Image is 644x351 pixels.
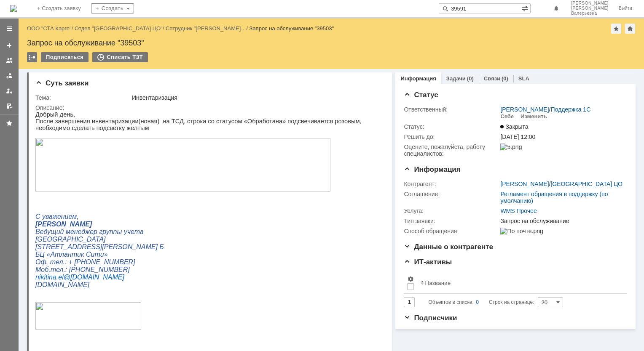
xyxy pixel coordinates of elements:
a: Мои согласования [3,99,16,113]
div: / [75,25,166,32]
a: Заявки в моей ответственности [3,69,16,82]
a: Связи [484,75,500,82]
a: Создать заявку [3,39,16,52]
div: Добавить в избранное [611,24,621,34]
span: Валерьевна [571,11,609,16]
div: Запрос на обслуживание [500,218,623,224]
div: / [500,181,623,187]
a: [GEOGRAPHIC_DATA] ЦО [550,181,623,187]
div: Создать [91,3,134,13]
div: Ответственный: [404,106,499,113]
span: Расширенный поиск [522,4,530,12]
a: [PERSON_NAME] [500,106,549,113]
span: Закрыта [500,123,528,130]
div: / [166,25,250,32]
img: 5.png [500,144,522,150]
a: Поддержка 1С [550,106,590,113]
span: @[DOMAIN_NAME] [28,162,89,170]
div: Сделать домашней страницей [625,24,635,34]
div: Работа с массовостью [27,52,37,62]
a: Задачи [446,75,466,82]
span: Настройки [407,276,414,282]
div: Oцените, пожалуйста, работу специалистов: [404,144,499,157]
div: Соглашение: [404,191,499,197]
a: WMS Прочее [500,207,537,214]
span: el [23,162,28,170]
a: ООО "СТА Карго" [27,25,72,32]
div: Себе [500,113,514,120]
div: Решить до: [404,133,499,140]
span: Информация [404,165,460,173]
div: Инвентаризация [132,94,380,101]
div: 0 [476,297,479,307]
div: Изменить [521,113,547,120]
div: Статус: [404,123,499,130]
span: Статус [404,91,438,99]
a: Сотрудник "[PERSON_NAME]… [166,25,246,32]
div: Название [425,280,451,286]
img: logo [10,5,17,12]
img: По почте.png [500,228,543,234]
span: Данные о контрагенте [404,243,493,251]
span: Суть заявки [35,79,89,87]
th: Название [417,272,620,294]
a: Мои заявки [3,84,16,98]
div: Запрос на обслуживание "39503" [27,39,636,47]
span: ИТ-активы [404,258,452,266]
div: Тип заявки: [404,218,499,224]
div: Тема: [35,94,130,101]
div: / [500,106,590,113]
div: / [27,25,75,32]
span: Подписчики [404,314,457,322]
a: Отдел "[GEOGRAPHIC_DATA] ЦО" [75,25,163,32]
span: [PERSON_NAME] [571,1,609,6]
div: Услуга: [404,207,499,214]
a: Заявки на командах [3,54,16,67]
span: Объектов в списке: [428,299,473,305]
div: (0) [502,75,508,82]
a: SLA [518,75,529,82]
a: Регламент обращения в поддержку (по умолчанию) [500,191,608,204]
i: Строк на странице: [428,297,534,307]
span: . [21,162,23,170]
div: (0) [467,75,474,82]
div: Запрос на обслуживание "39503" [250,25,334,32]
div: Описание: [35,104,382,111]
span: [DATE] 12:00 [500,133,535,140]
span: [PERSON_NAME] [571,6,609,11]
a: Перейти на домашнюю страницу [10,5,17,12]
div: Контрагент: [404,181,499,187]
a: [PERSON_NAME] [500,181,549,187]
a: Информация [400,75,436,82]
div: Способ обращения: [404,228,499,234]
